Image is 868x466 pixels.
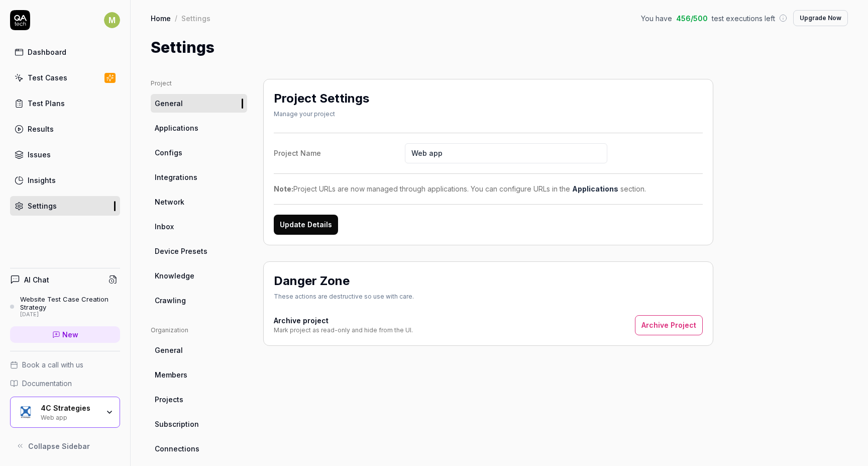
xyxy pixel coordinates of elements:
h4: AI Chat [24,274,49,285]
span: 456 / 500 [676,13,708,24]
span: General [155,345,183,355]
span: Members [155,369,187,380]
a: Subscription [151,415,247,433]
span: General [155,98,183,109]
div: / [175,13,177,23]
div: Dashboard [28,47,66,57]
span: Connections [155,443,199,454]
button: M [104,10,120,30]
button: Update Details [274,215,338,235]
a: Dashboard [10,42,120,62]
span: Configs [155,147,182,158]
span: Integrations [155,172,197,182]
div: Mark project as read-only and hide from the UI. [274,326,413,335]
h1: Settings [151,36,214,59]
div: Insights [28,175,56,185]
a: General [151,94,247,113]
div: Issues [28,149,51,160]
span: Network [155,197,184,207]
a: Home [151,13,171,23]
a: General [151,341,247,359]
span: M [104,12,120,28]
h2: Project Settings [274,89,369,108]
div: Website Test Case Creation Strategy [20,295,120,312]
span: You have [641,13,672,24]
a: Members [151,365,247,384]
a: Crawling [151,291,247,310]
div: Settings [181,13,210,23]
div: Test Plans [28,98,65,109]
span: Applications [155,123,198,133]
a: Configs [151,143,247,162]
a: Network [151,193,247,211]
span: Book a call with us [22,359,83,370]
div: Settings [28,201,57,211]
a: Test Cases [10,68,120,87]
a: Device Presets [151,242,247,260]
span: Device Presets [155,246,207,256]
span: New [62,329,78,340]
a: Applications [151,119,247,137]
a: Insights [10,170,120,190]
span: Inbox [155,221,174,232]
div: Manage your project [274,110,369,119]
div: Web app [41,413,99,421]
a: Projects [151,390,247,409]
a: Inbox [151,217,247,236]
div: Test Cases [28,72,67,83]
span: Collapse Sidebar [28,441,90,451]
a: Documentation [10,378,120,389]
a: Test Plans [10,94,120,113]
h4: Archive project [274,315,413,326]
button: Archive Project [635,315,703,335]
button: Upgrade Now [793,10,848,26]
a: Applications [572,184,618,193]
a: Results [10,119,120,139]
span: Subscription [155,419,199,429]
span: Crawling [155,295,186,306]
div: 4C Strategies [41,404,99,413]
button: Collapse Sidebar [10,436,120,456]
a: Settings [10,196,120,216]
a: Knowledge [151,266,247,285]
div: Results [28,124,54,134]
strong: Note: [274,184,293,193]
a: Issues [10,145,120,164]
span: test executions left [712,13,775,24]
div: Project Name [274,148,405,158]
div: Project [151,79,247,88]
div: These actions are destructive so use with care. [274,292,414,301]
span: Projects [155,394,183,405]
h2: Danger Zone [274,272,350,290]
a: New [10,326,120,343]
a: Website Test Case Creation Strategy[DATE] [10,295,120,318]
img: 4C Strategies Logo [17,403,35,421]
div: [DATE] [20,311,120,318]
a: Book a call with us [10,359,120,370]
span: Documentation [22,378,72,389]
div: Project URLs are now managed through applications. You can configure URLs in the section. [274,183,703,194]
a: Connections [151,439,247,458]
span: Knowledge [155,270,194,281]
div: Organization [151,326,247,335]
button: 4C Strategies Logo4C StrategiesWeb app [10,397,120,428]
input: Project Name [405,143,607,163]
a: Integrations [151,168,247,187]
